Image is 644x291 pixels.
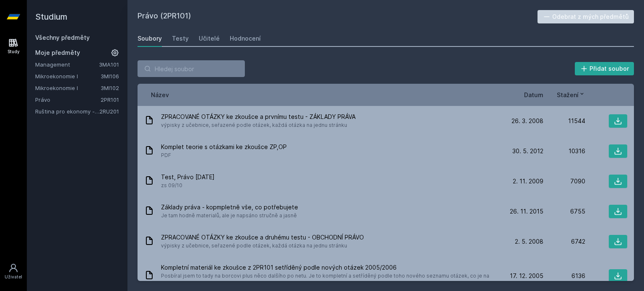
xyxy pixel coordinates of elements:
span: Moje předměty [35,49,80,57]
button: Přidat soubor [575,62,634,75]
a: 3MI102 [101,85,119,91]
a: Study [2,33,25,59]
a: Uživatel [2,259,25,284]
div: Study [8,49,20,55]
div: 7090 [543,177,585,185]
a: 3MI106 [101,73,119,80]
span: Stažení [557,90,579,99]
span: výpisky z učebnice, seřazené podle otázek, každá otázka na jednu stránku [161,242,364,250]
h2: Právo (2PR101) [138,10,538,23]
a: Soubory [138,30,162,47]
span: Kompletní materiál ke zkoušce z 2PR101 setříděný podle nových otázek 2005/2006 [161,263,498,272]
span: ZPRACOVANÉ OTÁZKY ke zkoušce a druhému testu - OBCHODNÍ PRÁVO [161,233,364,242]
a: 2PR101 [101,96,119,103]
a: Mikroekonomie I [35,84,101,92]
a: 2RU201 [99,108,119,115]
button: Stažení [557,90,585,99]
span: PDF [161,151,287,160]
div: 11544 [543,117,585,125]
span: Je tam hodně materialů, ale je napsáno stručně a jasně [161,211,298,220]
span: Test, Právo [DATE] [161,173,215,181]
span: 17. 12. 2005 [510,272,543,280]
a: Učitelé [199,30,220,47]
a: Právo [35,95,101,104]
div: 6755 [543,207,585,216]
div: 6136 [543,272,585,280]
input: Hledej soubor [138,60,245,77]
span: Komplet teorie s otázkami ke zkoušce ZP,OP [161,143,287,151]
span: 26. 3. 2008 [512,117,543,125]
a: Testy [172,30,189,47]
button: Odebrat z mých předmětů [538,10,634,23]
button: Datum [524,90,543,99]
a: Mikroekonomie I [35,72,101,80]
span: ZPRACOVANÉ OTÁZKY ke zkoušce a prvnímu testu - ZÁKLADY PRÁVA [161,113,356,121]
a: 3MA101 [99,61,119,68]
span: Základy práva - kopmpletně vše, co potřebujete [161,203,298,211]
div: Učitelé [199,34,220,43]
a: Hodnocení [230,30,261,47]
div: Soubory [138,34,162,43]
span: zs 09/10 [161,181,215,190]
div: 10316 [543,147,585,155]
div: Uživatel [5,274,22,280]
span: Posbíral jsem to tady na borcovi plus něco dalšího po netu. Je to kompletní a setříděný podle toh... [161,272,498,288]
span: 30. 5. 2012 [512,147,543,155]
button: Název [151,90,169,99]
span: 2. 11. 2009 [513,177,543,185]
span: 2. 5. 2008 [515,237,543,246]
a: Ruština pro ekonomy - pokročilá úroveň 1 (B2) [35,107,99,116]
a: Management [35,60,99,69]
div: Testy [172,34,189,43]
span: výpisky z učebnice, seřazené podle otázek, každá otázka na jednu stránku [161,121,356,129]
div: 6742 [543,237,585,246]
span: 26. 11. 2015 [510,207,543,216]
div: Hodnocení [230,34,261,43]
a: Všechny předměty [35,34,90,41]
